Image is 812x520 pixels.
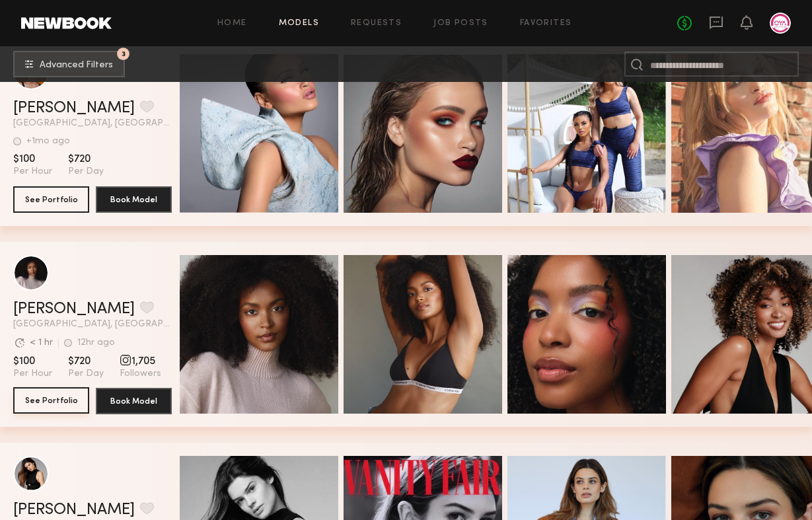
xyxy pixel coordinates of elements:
[13,100,135,116] a: [PERSON_NAME]
[13,166,52,178] span: Per Hour
[122,51,126,57] span: 3
[217,19,247,28] a: Home
[120,368,161,380] span: Followers
[68,153,104,166] span: $720
[13,153,52,166] span: $100
[68,368,104,380] span: Per Day
[68,166,104,178] span: Per Day
[68,355,104,368] span: $720
[13,119,172,128] span: [GEOGRAPHIC_DATA], [GEOGRAPHIC_DATA]
[13,368,52,380] span: Per Hour
[13,186,89,213] button: See Portfolio
[96,388,172,414] button: Book Model
[351,19,402,28] a: Requests
[13,387,89,414] button: See Portfolio
[77,338,115,348] div: 12hr ago
[13,301,135,317] a: [PERSON_NAME]
[120,355,161,368] span: 1,705
[30,338,53,348] div: < 1 hr
[13,51,125,77] button: 3Advanced Filters
[96,186,172,213] button: Book Model
[26,137,70,146] div: +1mo ago
[40,61,113,70] span: Advanced Filters
[279,19,319,28] a: Models
[13,355,52,368] span: $100
[433,19,488,28] a: Job Posts
[13,502,135,518] a: [PERSON_NAME]
[520,19,572,28] a: Favorites
[13,388,89,414] a: See Portfolio
[13,320,172,329] span: [GEOGRAPHIC_DATA], [GEOGRAPHIC_DATA]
